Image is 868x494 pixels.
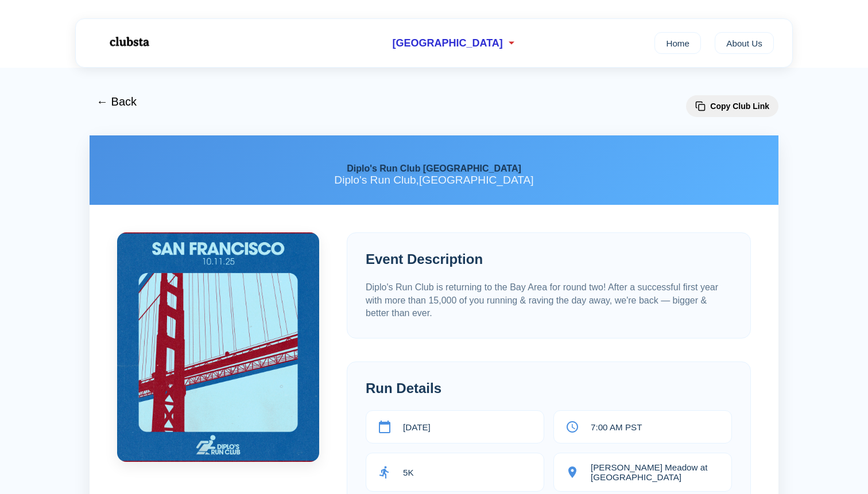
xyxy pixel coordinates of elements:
span: [GEOGRAPHIC_DATA] [392,37,502,49]
button: ← Back [90,88,144,115]
a: Home [654,32,701,54]
span: 7:00 AM PST [591,422,642,432]
p: Diplo's Run Club , [GEOGRAPHIC_DATA] [108,174,760,186]
span: [PERSON_NAME] Meadow at [GEOGRAPHIC_DATA] [591,462,720,482]
span: [DATE] [403,422,431,432]
h1: Diplo's Run Club [GEOGRAPHIC_DATA] [108,163,760,174]
a: About Us [715,32,774,54]
h2: Event Description [366,251,732,267]
img: Logo [94,28,163,56]
button: Copy Club Link [686,95,778,117]
h2: Run Details [366,380,732,396]
img: Diplo's Run Club San Francisco [117,232,319,462]
p: Diplo's Run Club is returning to the Bay Area for round two! After a successful first year with m... [366,281,732,320]
span: 5K [403,468,414,477]
span: Copy Club Link [710,102,769,111]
